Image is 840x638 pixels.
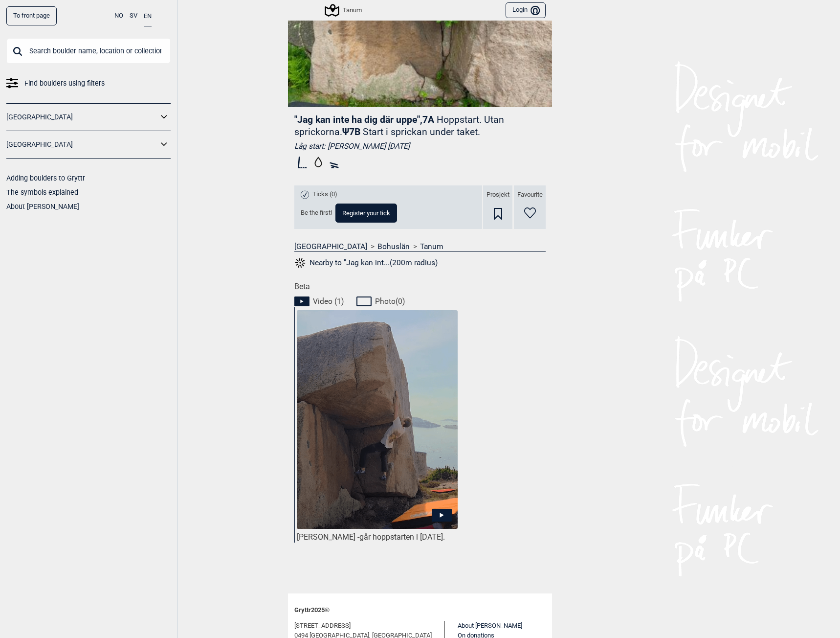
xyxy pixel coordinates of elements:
[342,210,390,216] span: Register your tick
[6,137,158,152] a: [GEOGRAPHIC_DATA]
[114,6,123,25] button: NO
[312,190,337,199] span: Ticks (0)
[359,532,445,542] span: går hoppstarten i [DATE].
[294,621,351,631] span: [STREET_ADDRESS]
[6,110,158,124] a: [GEOGRAPHIC_DATA]
[301,209,332,217] span: Be the first!
[375,296,405,306] span: Photo ( 0 )
[294,141,546,151] div: Låg start: [PERSON_NAME] [DATE]
[377,242,410,251] a: Bohuslän
[517,191,543,199] span: Favourite
[6,6,57,25] a: To front page
[335,204,397,223] button: Register your tick
[342,126,480,137] span: Ψ 7B
[130,6,137,25] button: SV
[6,188,78,196] a: The symbols explained
[24,76,105,91] span: Find boulders using filters
[420,242,443,251] a: Tanum
[458,622,522,629] a: About [PERSON_NAME]
[6,38,171,64] input: Search boulder name, location or collection
[294,600,546,621] div: Gryttr 2025 ©
[506,2,546,19] button: Login
[297,532,458,543] div: [PERSON_NAME] -
[297,310,458,530] img: Tore pa Jag kan inte ha dig dar uppe
[6,76,171,91] a: Find boulders using filters
[288,282,552,580] div: Beta
[294,256,438,269] button: Nearby to "Jag kan int...(200m radius)
[363,126,480,137] p: Start i sprickan under taket.
[144,6,152,26] button: EN
[313,296,344,306] span: Video ( 1 )
[6,203,79,210] a: About [PERSON_NAME]
[326,4,362,16] div: Tanum
[294,242,546,251] nav: > >
[294,114,504,137] p: Hoppstart. Utan sprickorna.
[294,114,434,125] span: "Jag kan inte ha dig där uppe" , 7A
[294,242,367,251] a: [GEOGRAPHIC_DATA]
[483,185,512,229] div: Prosjekt
[6,174,85,182] a: Adding boulders to Gryttr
